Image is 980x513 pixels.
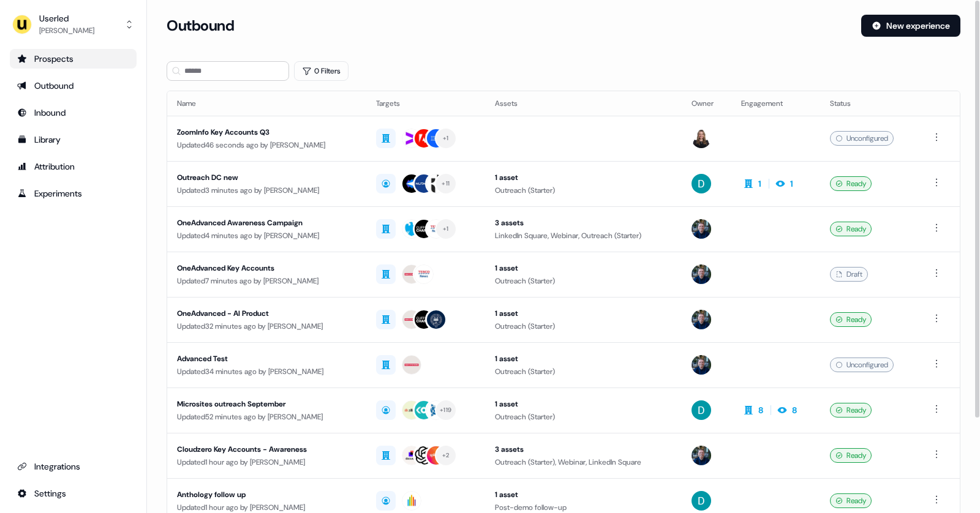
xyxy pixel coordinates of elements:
[830,131,894,146] div: Unconfigured
[443,223,449,234] div: + 1
[495,171,672,184] div: 1 asset
[830,448,872,463] div: Ready
[294,61,349,81] button: 0 Filters
[177,320,356,332] div: Updated 32 minutes ago by [PERSON_NAME]
[682,91,731,116] th: Owner
[485,91,682,116] th: Assets
[10,76,137,95] a: Go to outbound experience
[10,49,137,69] a: Go to prospects
[442,450,450,461] div: + 2
[692,129,711,148] img: Geneviève
[830,358,894,372] div: Unconfigured
[830,267,868,282] div: Draft
[830,403,872,418] div: Ready
[495,456,672,468] div: Outreach (Starter), Webinar, LinkedIn Square
[830,176,872,191] div: Ready
[10,457,137,476] a: Go to integrations
[17,53,129,65] div: Prospects
[495,307,672,320] div: 1 asset
[10,130,137,149] a: Go to templates
[830,312,872,327] div: Ready
[820,91,919,116] th: Status
[10,184,137,203] a: Go to experiments
[495,230,672,242] div: LinkedIn Square, Webinar, Outreach (Starter)
[790,178,793,190] div: 1
[792,404,797,416] div: 8
[17,107,129,119] div: Inbound
[692,446,711,465] img: James
[177,217,356,229] div: OneAdvanced Awareness Campaign
[692,174,711,193] img: David
[10,484,137,503] a: Go to integrations
[39,12,94,24] div: Userled
[830,222,872,236] div: Ready
[177,411,356,423] div: Updated 52 minutes ago by [PERSON_NAME]
[495,443,672,455] div: 3 assets
[17,460,129,473] div: Integrations
[861,15,960,37] button: New experience
[177,139,356,151] div: Updated 46 seconds ago by [PERSON_NAME]
[177,365,356,378] div: Updated 34 minutes ago by [PERSON_NAME]
[177,262,356,274] div: OneAdvanced Key Accounts
[10,103,137,122] a: Go to Inbound
[177,398,356,410] div: Microsites outreach September
[39,24,94,37] div: [PERSON_NAME]
[495,353,672,365] div: 1 asset
[443,133,449,144] div: + 1
[495,489,672,501] div: 1 asset
[177,353,356,365] div: Advanced Test
[692,400,711,420] img: David
[177,126,356,138] div: ZoomInfo Key Accounts Q3
[177,171,356,184] div: Outreach DC new
[495,365,672,378] div: Outreach (Starter)
[167,17,234,35] h3: Outbound
[830,493,872,508] div: Ready
[495,275,672,287] div: Outreach (Starter)
[177,275,356,287] div: Updated 7 minutes ago by [PERSON_NAME]
[495,217,672,229] div: 3 assets
[692,310,711,329] img: James
[17,133,129,146] div: Library
[366,91,485,116] th: Targets
[177,489,356,501] div: Anthology follow up
[495,184,672,197] div: Outreach (Starter)
[10,157,137,176] a: Go to attribution
[177,230,356,242] div: Updated 4 minutes ago by [PERSON_NAME]
[692,355,711,375] img: James
[495,262,672,274] div: 1 asset
[442,178,450,189] div: + 11
[692,491,711,511] img: David
[17,187,129,200] div: Experiments
[692,264,711,284] img: James
[758,404,763,416] div: 8
[17,160,129,173] div: Attribution
[177,443,356,455] div: Cloudzero Key Accounts - Awareness
[10,10,137,39] button: Userled[PERSON_NAME]
[440,405,451,416] div: + 119
[17,80,129,92] div: Outbound
[167,91,366,116] th: Name
[495,320,672,332] div: Outreach (Starter)
[758,178,761,190] div: 1
[692,219,711,239] img: James
[731,91,821,116] th: Engagement
[495,411,672,423] div: Outreach (Starter)
[177,184,356,197] div: Updated 3 minutes ago by [PERSON_NAME]
[177,456,356,468] div: Updated 1 hour ago by [PERSON_NAME]
[177,307,356,320] div: OneAdvanced - AI Product
[17,487,129,500] div: Settings
[495,398,672,410] div: 1 asset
